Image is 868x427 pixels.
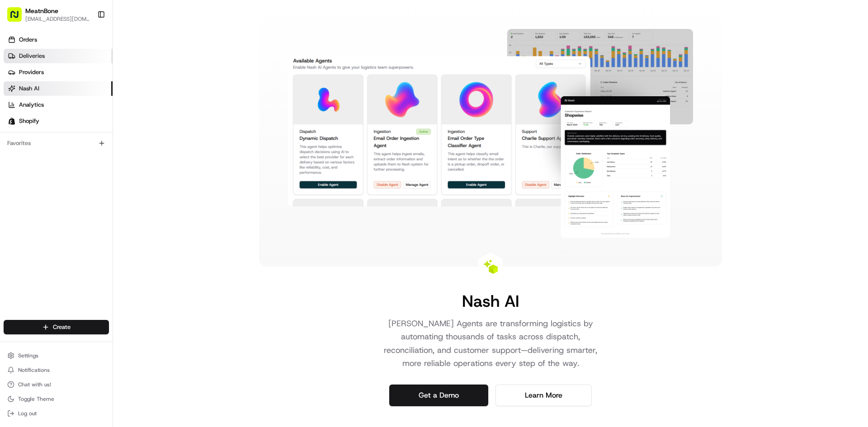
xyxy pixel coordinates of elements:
div: Favorites [4,136,109,150]
input: Clear [24,58,149,68]
span: Log out [18,410,37,417]
img: Shopify logo [8,117,15,125]
div: We're available if you need us! [31,95,114,103]
a: Providers [4,65,113,80]
span: Knowledge Base [18,131,69,140]
span: Settings [18,352,38,359]
span: Deliveries [19,52,45,60]
button: MeatnBone[EMAIL_ADDRESS][DOMAIN_NAME] [4,4,94,25]
span: Shopify [19,117,39,125]
span: Notifications [18,366,50,374]
a: Analytics [4,98,113,112]
p: Welcome 👋 [9,36,165,51]
span: Analytics [19,101,44,109]
button: Notifications [4,364,109,376]
a: Deliveries [4,49,113,63]
a: Nash AI [4,81,113,96]
button: Start new chat [154,89,165,100]
span: Orders [19,36,37,44]
button: Toggle Theme [4,393,109,405]
a: 📗Knowledge Base [5,127,73,144]
div: Start new chat [31,86,148,95]
p: [PERSON_NAME] Agents are transforming logistics by automating thousands of tasks across dispatch,... [375,317,606,370]
button: Settings [4,349,109,362]
span: Toggle Theme [18,395,54,403]
button: Chat with us! [4,378,109,391]
button: Create [4,320,109,334]
img: Nash AI Dashboard [288,29,693,238]
button: MeatnBone [25,6,58,15]
button: [EMAIL_ADDRESS][DOMAIN_NAME] [25,15,90,23]
img: Nash AI Logo [483,259,498,274]
div: 💻 [76,132,84,139]
span: Pylon [90,153,109,160]
span: Create [53,323,71,331]
div: 📗 [9,132,16,139]
a: Shopify [4,114,113,128]
a: Orders [4,33,113,47]
a: Learn More [495,385,592,406]
a: Powered byPylon [64,153,109,160]
span: Providers [19,68,44,76]
h1: Nash AI [462,292,519,310]
span: API Documentation [85,131,145,140]
button: Log out [4,407,109,420]
span: Nash AI [19,84,39,93]
a: 💻API Documentation [73,127,149,144]
a: Get a Demo [389,385,488,406]
img: Nash [9,9,27,27]
img: 1736555255976-a54dd68f-1ca7-489b-9aae-adbdc363a1c4 [9,86,25,103]
span: Chat with us! [18,381,51,388]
